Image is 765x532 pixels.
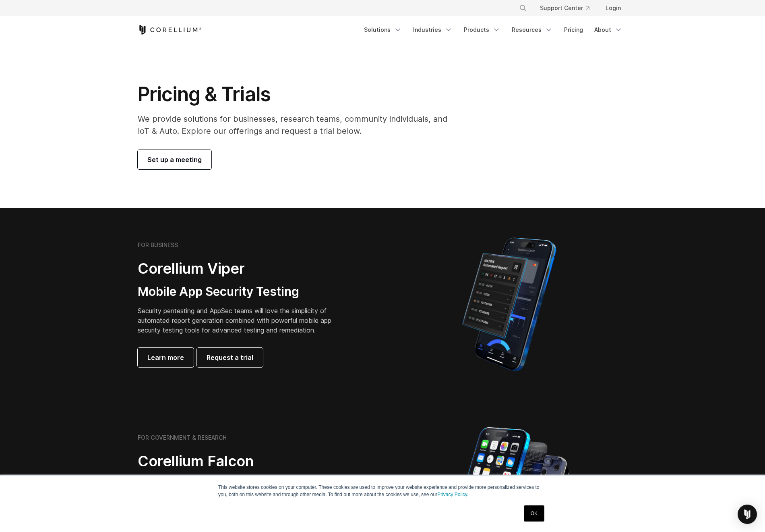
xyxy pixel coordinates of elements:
a: OK [524,505,544,522]
div: Navigation Menu [359,23,627,37]
h2: Corellium Falcon [138,452,363,470]
button: Search [516,1,530,15]
a: Pricing [559,23,588,37]
a: Products [459,23,505,37]
h6: FOR GOVERNMENT & RESEARCH [138,434,227,441]
a: Login [599,1,627,15]
a: Request a trial [197,348,263,367]
a: Industries [408,23,457,37]
span: Set up a meeting [147,155,202,164]
div: Navigation Menu [509,1,627,15]
a: Solutions [359,23,407,37]
h6: FOR BUSINESS [138,241,178,249]
img: Corellium MATRIX automated report on iPhone showing app vulnerability test results across securit... [449,234,570,375]
span: Request a trial [207,353,253,362]
span: Learn more [147,353,184,362]
p: This website stores cookies on your computer. These cookies are used to improve your website expe... [218,484,547,498]
h2: Corellium Viper [138,260,344,278]
a: Set up a meeting [138,150,211,169]
a: Support Center [533,1,596,15]
p: Security pentesting and AppSec teams will love the simplicity of automated report generation comb... [138,306,344,335]
a: Privacy Policy. [437,492,468,497]
a: About [589,23,627,37]
h1: Pricing & Trials [138,82,459,106]
div: Open Intercom Messenger [738,505,757,524]
h3: Mobile App Security Testing [138,284,344,299]
a: Corellium Home [138,25,202,35]
a: Learn more [138,348,194,367]
p: We provide solutions for businesses, research teams, community individuals, and IoT & Auto. Explo... [138,113,459,137]
a: Resources [507,23,558,37]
